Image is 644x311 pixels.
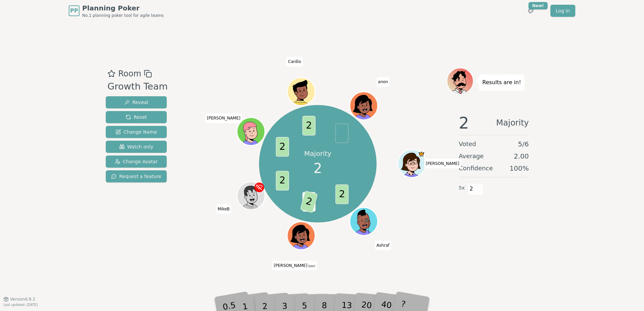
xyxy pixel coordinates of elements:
span: Voted [459,139,476,149]
span: Request a feature [111,173,161,180]
span: Click to change your name [272,261,317,270]
div: New! [528,2,548,9]
span: Click to change your name [205,114,242,123]
button: Add as favourite [107,68,116,80]
span: Click to change your name [286,57,303,67]
button: Change Avatar [106,155,167,168]
span: Room [118,68,141,80]
span: Version 0.9.2 [10,297,35,302]
span: Last updated: [DATE] [3,303,38,307]
span: 5 / 6 [518,139,529,149]
span: Click to change your name [216,204,231,214]
span: 2 [302,116,316,135]
span: Majority [496,115,529,131]
div: Growth Team [107,80,168,94]
span: 2 [459,115,469,131]
button: Click to change your avatar [288,223,315,249]
button: Change Name [106,126,167,138]
span: No.1 planning poker tool for agile teams [82,13,164,18]
button: Reveal [106,96,167,108]
span: Reset [126,114,147,120]
button: Reset [106,111,167,123]
span: 100 % [510,164,529,173]
button: New! [525,5,537,17]
span: Planning Poker [82,3,164,13]
span: 2 [276,171,289,190]
span: 2 [300,191,318,213]
span: 2 [314,158,322,178]
span: Change Name [116,129,157,135]
span: Click to change your name [376,77,390,87]
span: (you) [308,265,316,268]
span: Click to change your name [424,159,461,168]
span: 2 [335,184,349,204]
p: Results are in! [482,78,521,87]
span: Change Avatar [115,158,158,165]
span: 2 [276,137,289,157]
span: Click to change your name [375,241,391,250]
a: Log in [550,5,575,17]
span: Watch only [119,143,154,150]
span: Confidence [459,164,493,173]
a: PPPlanning PokerNo.1 planning poker tool for agile teams [69,3,164,18]
p: Majority [304,149,331,158]
button: Request a feature [106,170,167,182]
span: PP [70,7,78,15]
span: 2.00 [514,151,529,161]
button: Version0.9.2 [3,297,35,302]
span: Reveal [124,99,148,106]
span: Average [459,151,484,161]
span: 2 [468,183,475,195]
button: Watch only [106,141,167,153]
span: 5 x [459,184,465,192]
span: Ansley is the host [418,150,425,158]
